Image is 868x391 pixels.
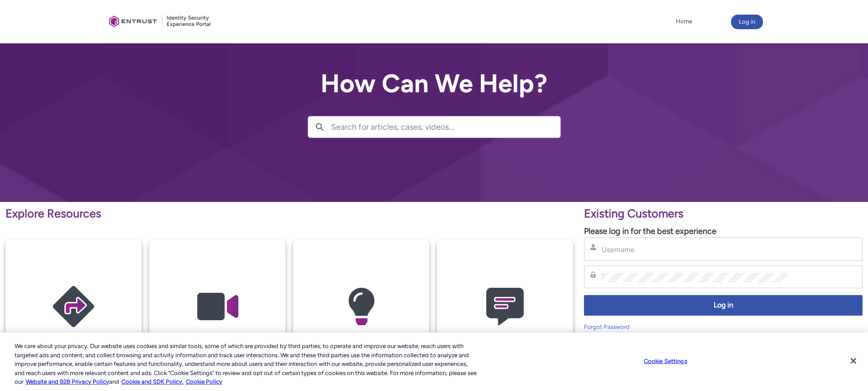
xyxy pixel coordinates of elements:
img: Video Guides [174,258,261,356]
span: Log in [590,300,857,311]
a: Cookie and SDK Policy. [121,378,184,385]
button: Close [843,351,863,371]
input: Username [601,245,788,254]
h2: How Can We Help? [308,69,561,98]
img: Knowledge Articles [318,258,405,356]
button: Log in [731,15,763,29]
p: Existing Customers [584,205,863,222]
button: Cookie Settings [637,352,694,370]
a: Home [673,15,694,28]
button: Log in [584,295,863,316]
img: Contact Support [462,258,548,356]
button: Search [308,116,331,137]
p: Please log in for the best experience [584,225,863,238]
a: Cookie Policy [186,378,222,385]
a: Forgot Password [584,323,630,330]
div: We care about your privacy. Our website uses cookies and similar tools, some of which are provide... [15,342,478,386]
img: Getting Started [30,258,117,356]
input: Search for articles, cases, videos... [331,116,560,137]
p: Explore Resources [5,205,573,222]
a: More information about our cookie policy., opens in a new tab [26,378,109,385]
